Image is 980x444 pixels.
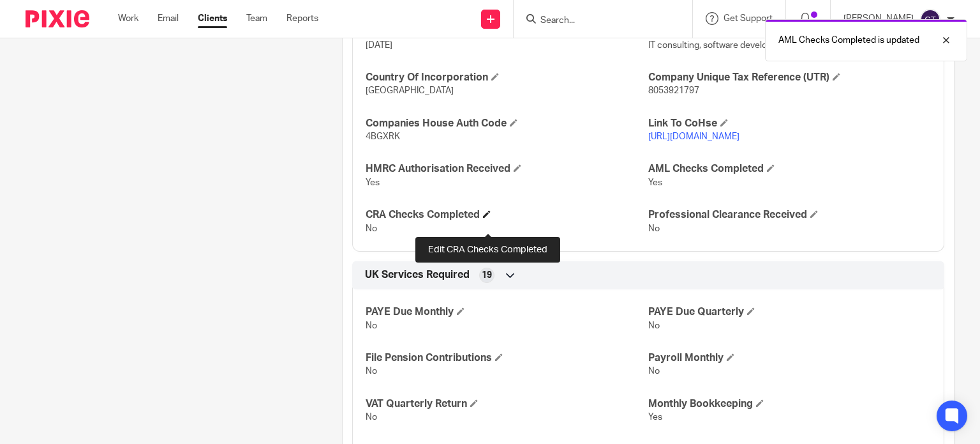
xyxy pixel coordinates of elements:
span: Yes [648,413,662,422]
span: [GEOGRAPHIC_DATA] [366,86,454,95]
span: No [648,367,660,376]
a: Email [158,12,179,25]
a: Reports [286,12,318,25]
span: [DATE] [366,41,392,50]
span: No [648,321,660,330]
h4: Companies House Auth Code [366,117,648,130]
h4: Country Of Incorporation [366,71,648,84]
span: 19 [482,269,492,282]
h4: Link To CoHse [648,117,931,130]
h4: Professional Clearance Received [648,208,931,222]
h4: PAYE Due Quarterly [648,305,931,319]
span: No [366,321,377,330]
h4: CRA Checks Completed [366,208,648,222]
span: No [366,367,377,376]
p: AML Checks Completed is updated [778,34,919,47]
span: Yes [648,178,662,187]
a: Work [118,12,138,25]
span: No [648,224,660,233]
a: [URL][DOMAIN_NAME] [648,132,739,141]
h4: PAYE Due Monthly [366,305,648,319]
span: UK Services Required [365,268,470,282]
span: 8053921797 [648,86,699,95]
h4: Payroll Monthly [648,351,931,365]
h4: VAT Quarterly Return [366,397,648,411]
span: No [366,413,377,422]
h4: Company Unique Tax Reference (UTR) [648,71,931,84]
img: svg%3E [920,9,940,29]
h4: AML Checks Completed [648,162,931,176]
img: Pixie [26,10,89,27]
a: Team [246,12,267,25]
a: Clients [198,12,227,25]
span: 4BGXRK [366,132,400,141]
span: Yes [366,178,380,187]
h4: Monthly Bookkeeping [648,397,931,411]
span: No [366,224,377,233]
h4: File Pension Contributions [366,351,648,365]
h4: HMRC Authorisation Received [366,162,648,176]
